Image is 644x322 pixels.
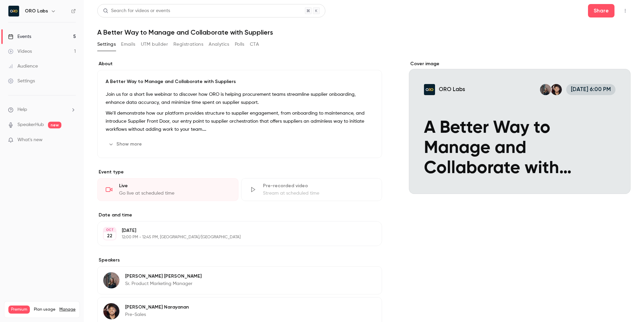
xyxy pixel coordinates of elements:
[125,304,189,311] p: [PERSON_NAME] Narayanan
[8,6,19,16] img: ORO Labs
[119,190,230,197] div: Go live at scheduled time
[173,39,203,50] button: Registrations
[59,307,75,312] a: Manage
[122,227,346,234] p: [DATE]
[17,121,44,128] a: SpeakerHub
[97,28,631,36] h1: A Better Way to Manage and Collaborate with Suppliers
[107,233,112,239] p: 22
[8,48,32,55] div: Videos
[106,78,374,85] p: A Better Way to Manage and Collaborate with Suppliers
[8,106,76,113] li: help-dropdown-opener
[97,266,382,294] div: Kelli Stanley[PERSON_NAME] [PERSON_NAME]Sr. Product Marketing Manager
[97,61,382,67] label: About
[8,78,35,84] div: Settings
[97,257,382,264] label: Speakers
[106,139,146,150] button: Show more
[8,63,38,70] div: Audience
[68,137,76,143] iframe: Noticeable Trigger
[263,190,374,197] div: Stream at scheduled time
[25,8,48,14] h6: ORO Labs
[97,39,116,50] button: Settings
[8,306,30,314] span: Premium
[34,307,55,312] span: Plan usage
[588,4,614,17] button: Share
[121,39,135,50] button: Emails
[125,280,202,287] p: Sr. Product Marketing Manager
[141,39,168,50] button: UTM builder
[97,212,382,218] label: Date and time
[250,39,259,50] button: CTA
[97,169,382,175] p: Event type
[97,178,238,201] div: LiveGo live at scheduled time
[106,90,374,107] p: Join us for a short live webinar to discover how ORO is helping procurement teams streamline supp...
[104,228,116,232] div: OCT
[209,39,229,50] button: Analytics
[409,61,631,67] label: Cover image
[17,106,27,113] span: Help
[263,183,374,189] div: Pre-recorded video
[119,183,230,189] div: Live
[106,109,374,133] p: We’ll demonstrate how our platform provides structure to supplier engagement, from onboarding to ...
[8,33,31,40] div: Events
[103,303,119,319] img: Aniketh Narayanan
[235,39,245,50] button: Polls
[125,273,202,280] p: [PERSON_NAME] [PERSON_NAME]
[122,235,346,240] p: 12:00 PM - 12:45 PM, [GEOGRAPHIC_DATA]/[GEOGRAPHIC_DATA]
[103,7,170,14] div: Search for videos or events
[409,61,631,194] section: Cover image
[125,311,189,318] p: Pre-Sales
[48,122,61,128] span: new
[103,272,119,288] img: Kelli Stanley
[241,178,382,201] div: Pre-recorded videoStream at scheduled time
[17,136,43,144] span: What's new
